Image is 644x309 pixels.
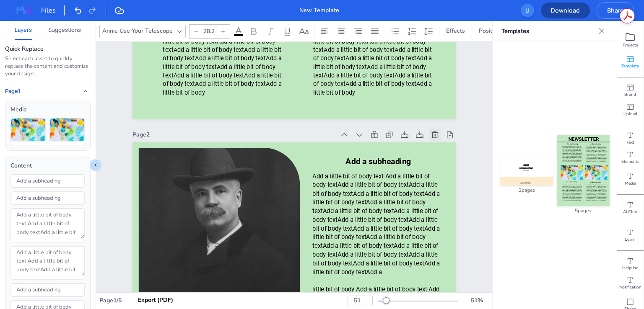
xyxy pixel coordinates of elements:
[623,209,637,215] span: Ai Chat
[625,237,636,242] span: Learn
[5,44,91,54] div: Quick Replace
[80,86,91,96] button: Collapse
[621,159,639,165] span: Elements
[11,192,85,205] input: Type text…
[345,157,411,166] span: Add a subheading
[299,6,339,15] div: New Template
[11,283,85,296] input: Type text…
[11,209,85,239] textarea: Add a little bit of body text Add a little bit of body textAdd a little bit of body textAdd a lit...
[41,5,65,15] div: Files
[90,159,101,171] button: Collapse sidebar
[623,42,638,48] span: Projects
[575,207,591,215] span: 5 pages
[541,6,590,14] span: Download
[626,139,634,145] span: Text
[348,296,373,306] input: Enter zoom percentage (1-500)
[444,26,467,36] span: Effects
[312,173,440,276] span: Add a little bit of body text Add a little bit of body textAdd a little bit of body textAdd a lit...
[10,105,85,114] div: Media
[477,26,502,36] span: Position
[621,63,639,69] span: Template
[11,175,85,188] input: Type text…
[541,3,590,18] button: Download
[132,130,335,139] div: Page 2
[623,111,637,117] span: Upload
[5,88,20,95] h4: Page 1
[622,265,638,271] span: Helpline
[101,25,174,37] div: Annie Use Your Telescope
[624,92,636,98] span: Brand
[557,135,610,206] img: Template 2
[10,4,37,17] img: MagazineWorks Logo
[521,4,534,17] button: U
[138,296,173,305] div: Export (PDF)
[5,55,91,78] div: Select each asset to quickly replace the content and customize your design.
[619,284,641,290] span: Notification
[48,26,81,34] button: Suggestions
[11,246,85,276] textarea: Add a little bit of body text Add a little bit of body textAdd a little bit of body textAdd a lit...
[519,186,535,194] span: 2 pages
[99,296,235,305] div: Page 1 / 5
[597,6,634,14] span: Share
[10,161,85,170] div: Content
[467,296,487,305] div: 51 %
[597,2,634,19] button: Share
[15,26,32,34] button: Layers
[625,180,636,186] span: Media
[500,156,553,185] img: Template 1
[501,21,595,41] p: Templates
